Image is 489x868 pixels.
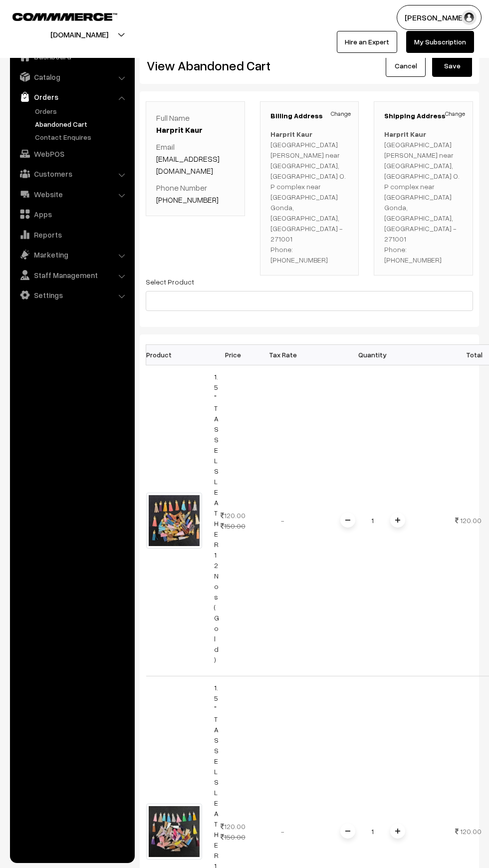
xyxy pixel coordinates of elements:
a: WebPOS [12,145,131,163]
a: 1.5" TASSELS LEATHER 12 Nos (Gold) [214,372,219,664]
span: 120.00 [460,827,482,836]
th: Product [146,344,208,365]
strike: 150.00 [221,522,245,530]
img: COMMMERCE [12,13,117,20]
a: Reports [12,226,131,244]
img: wdomjedq.png [146,493,202,549]
h3: Billing Address [270,112,349,120]
button: [PERSON_NAME]… [397,5,482,30]
label: Select Product [146,277,194,287]
a: Change [331,109,351,118]
a: Orders [32,106,131,116]
span: 120.00 [460,516,482,525]
a: Abandoned Cart [32,119,131,129]
button: Save [432,55,472,77]
th: Price [208,344,258,365]
p: Phone Number [156,182,235,206]
img: minus [345,829,350,834]
span: - [281,827,284,836]
a: Website [12,185,131,203]
a: My Subscription [406,31,474,53]
a: Staff Management [12,266,131,284]
a: Catalog [12,68,131,86]
img: minus [345,518,350,523]
p: Email [156,141,235,177]
h3: Shipping Address [384,112,463,120]
a: Hire an Expert [337,31,397,53]
a: Harprit Kaur [156,125,203,135]
th: Tax Rate [258,344,308,365]
img: axu0nlig.png [146,804,202,860]
p: [GEOGRAPHIC_DATA][PERSON_NAME] near [GEOGRAPHIC_DATA], [GEOGRAPHIC_DATA] O. P complex near [GEOGR... [270,129,349,265]
a: Orders [12,88,131,106]
p: Full Name [156,112,235,136]
a: Cancel [386,55,426,77]
a: Apps [12,205,131,223]
h2: View Abandoned Cart [147,58,302,73]
a: [EMAIL_ADDRESS][DOMAIN_NAME] [156,154,220,176]
a: Customers [12,165,131,183]
a: Contact Enquires [32,132,131,142]
a: [PHONE_NUMBER] [156,195,219,205]
b: Harprit Kaur [270,130,312,138]
th: Total [438,344,488,365]
img: user [462,10,477,25]
span: - [281,516,284,525]
a: COMMMERCE [12,10,100,22]
a: Settings [12,286,131,304]
p: [GEOGRAPHIC_DATA][PERSON_NAME] near [GEOGRAPHIC_DATA], [GEOGRAPHIC_DATA] O. P complex near [GEOGR... [384,129,463,265]
a: Change [445,109,465,118]
a: Marketing [12,246,131,264]
button: [DOMAIN_NAME] [15,22,143,47]
img: plusI [395,518,400,523]
b: Harprit Kaur [384,130,426,138]
td: 120.00 [208,365,258,676]
th: Quantity [308,344,438,365]
strike: 150.00 [221,833,245,841]
img: plusI [395,829,400,834]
